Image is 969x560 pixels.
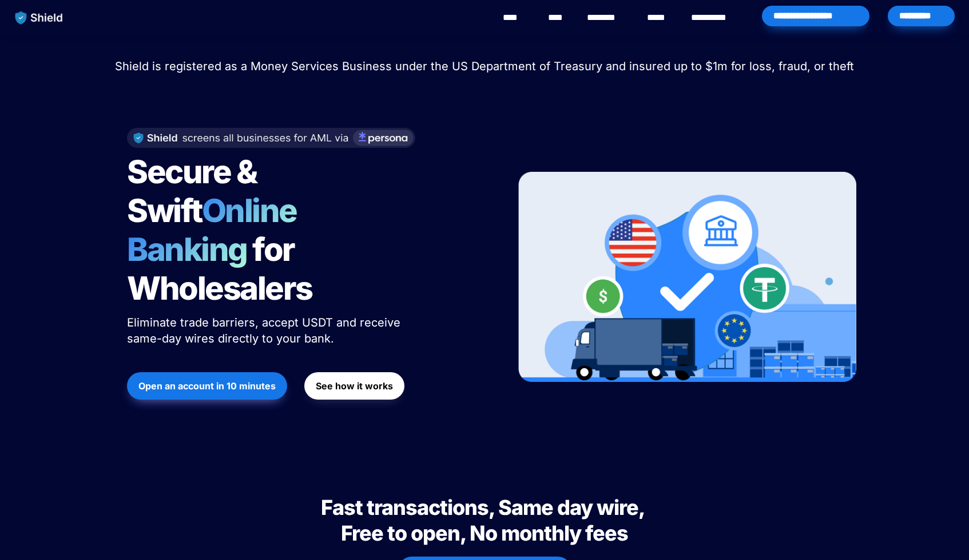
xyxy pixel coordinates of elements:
button: Open an account in 10 minutes [127,372,287,400]
span: Online Banking [127,191,308,269]
span: Shield is registered as a Money Services Business under the US Department of Treasury and insured... [115,59,854,73]
a: Open an account in 10 minutes [127,366,287,405]
button: See how it works [304,372,404,400]
img: website logo [10,6,69,30]
span: Secure & Swift [127,152,262,230]
span: for Wholesalers [127,230,312,308]
strong: Open an account in 10 minutes [138,380,276,392]
a: See how it works [304,366,404,405]
span: Eliminate trade barriers, accept USDT and receive same-day wires directly to your bank. [127,316,404,345]
span: Fast transactions, Same day wire, Free to open, No monthly fees [321,495,648,546]
strong: See how it works [316,380,393,392]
